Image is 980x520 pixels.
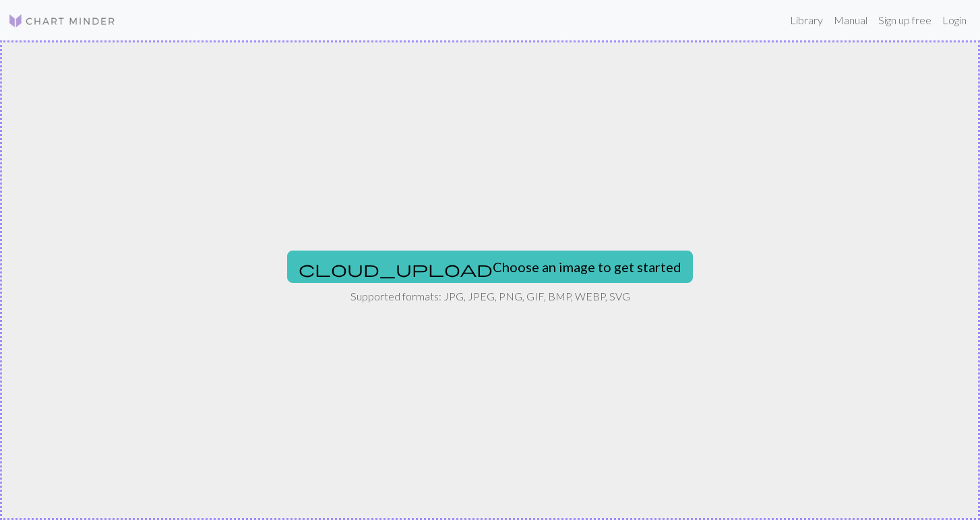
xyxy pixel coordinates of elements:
[299,259,493,278] span: cloud_upload
[350,288,630,304] p: Supported formats: JPG, JPEG, PNG, GIF, BMP, WEBP, SVG
[8,13,116,29] img: Logo
[785,7,828,34] a: Library
[828,7,873,34] a: Manual
[873,7,937,34] a: Sign up free
[287,251,693,283] button: Choose an image to get started
[937,7,972,34] a: Login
